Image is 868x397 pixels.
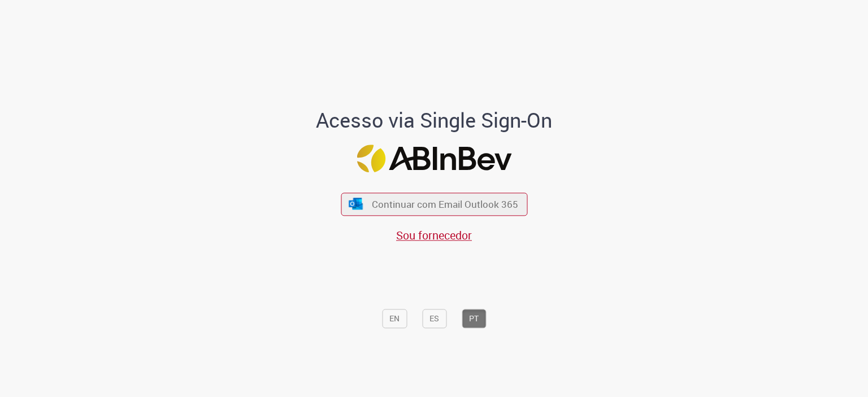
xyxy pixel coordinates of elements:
[277,109,591,132] h1: Acesso via Single Sign-On
[348,198,364,210] img: ícone Azure/Microsoft 360
[341,193,527,216] button: ícone Azure/Microsoft 360 Continuar com Email Outlook 365
[422,309,446,329] button: ES
[396,228,472,243] a: Sou fornecedor
[372,198,518,211] span: Continuar com Email Outlook 365
[462,309,486,329] button: PT
[382,309,407,329] button: EN
[357,145,511,173] img: Logo ABInBev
